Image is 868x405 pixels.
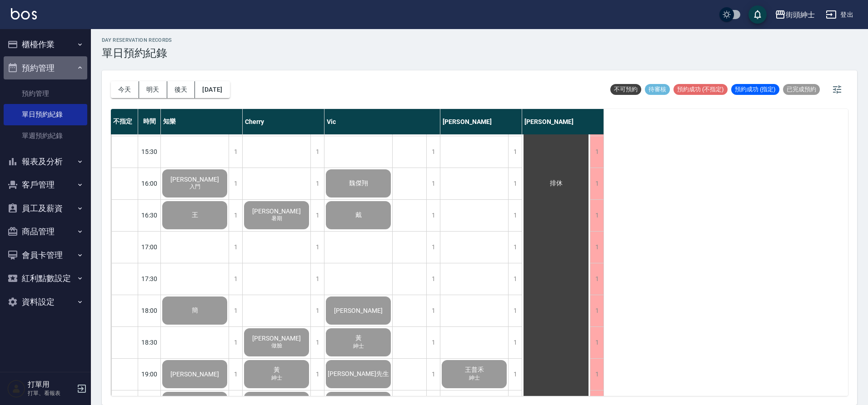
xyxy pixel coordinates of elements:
[310,232,324,263] div: 1
[748,5,767,24] button: save
[771,5,818,24] button: 街頭紳士
[354,334,364,342] span: 黃
[4,267,87,290] button: 紅利點數設定
[111,81,139,98] button: 今天
[508,136,522,168] div: 1
[508,359,522,390] div: 1
[4,150,87,173] button: 報表及分析
[610,85,641,94] span: 不可預約
[195,81,229,98] button: [DATE]
[522,109,604,134] div: [PERSON_NAME]
[310,359,324,390] div: 1
[138,326,161,358] div: 18:30
[138,199,161,231] div: 16:30
[169,176,221,183] span: [PERSON_NAME]
[269,215,284,222] span: 暑期
[138,168,161,199] div: 16:00
[590,136,604,168] div: 1
[4,290,87,314] button: 資料設定
[590,263,604,295] div: 1
[102,47,172,59] h3: 單日預約紀錄
[332,307,384,314] span: [PERSON_NAME]
[4,173,87,197] button: 客戶管理
[229,295,242,326] div: 1
[508,168,522,199] div: 1
[161,109,243,134] div: 知樂
[11,8,37,20] img: Logo
[347,179,370,188] span: 魏傑翔
[508,263,522,295] div: 1
[4,33,87,56] button: 櫃檯作業
[4,104,87,125] a: 單日預約紀錄
[324,109,440,134] div: Vic
[426,200,440,231] div: 1
[351,342,366,350] span: 紳士
[229,232,242,263] div: 1
[426,136,440,168] div: 1
[229,168,242,199] div: 1
[590,359,604,390] div: 1
[786,9,815,20] div: 街頭紳士
[440,109,522,134] div: [PERSON_NAME]
[426,359,440,390] div: 1
[243,109,324,134] div: Cherry
[111,109,138,134] div: 不指定
[310,136,324,168] div: 1
[4,83,87,104] a: 預約管理
[310,263,324,295] div: 1
[102,37,172,43] h2: day Reservation records
[190,211,200,219] span: 王
[229,359,242,390] div: 1
[467,374,482,382] span: 紳士
[28,389,74,397] p: 打單、看報表
[645,85,670,94] span: 待審核
[169,370,221,378] span: [PERSON_NAME]
[310,200,324,231] div: 1
[590,200,604,231] div: 1
[269,374,284,382] span: 紳士
[783,85,820,94] span: 已完成預約
[229,263,242,295] div: 1
[138,295,161,326] div: 18:00
[548,179,564,188] span: 排休
[590,295,604,326] div: 1
[426,168,440,199] div: 1
[229,200,242,231] div: 1
[167,81,195,98] button: 後天
[508,232,522,263] div: 1
[508,200,522,231] div: 1
[250,335,303,342] span: [PERSON_NAME]
[4,125,87,146] a: 單週預約紀錄
[4,56,87,80] button: 預約管理
[822,6,857,23] button: 登出
[426,295,440,326] div: 1
[139,81,167,98] button: 明天
[269,342,284,350] span: 做臉
[354,211,364,219] span: 戴
[508,327,522,358] div: 1
[138,136,161,168] div: 15:30
[229,136,242,168] div: 1
[731,85,779,94] span: 預約成功 (指定)
[426,327,440,358] div: 1
[463,366,486,374] span: 王普禾
[326,370,391,378] span: [PERSON_NAME]先生
[508,295,522,326] div: 1
[310,168,324,199] div: 1
[138,358,161,390] div: 19:00
[310,327,324,358] div: 1
[673,85,728,94] span: 預約成功 (不指定)
[310,295,324,326] div: 1
[7,380,25,398] img: Person
[138,109,161,134] div: 時間
[190,306,200,315] span: 簡
[590,327,604,358] div: 1
[590,232,604,263] div: 1
[250,207,303,215] span: [PERSON_NAME]
[426,263,440,295] div: 1
[590,168,604,199] div: 1
[4,243,87,267] button: 會員卡管理
[188,183,202,191] span: 入門
[4,220,87,243] button: 商品管理
[138,231,161,263] div: 17:00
